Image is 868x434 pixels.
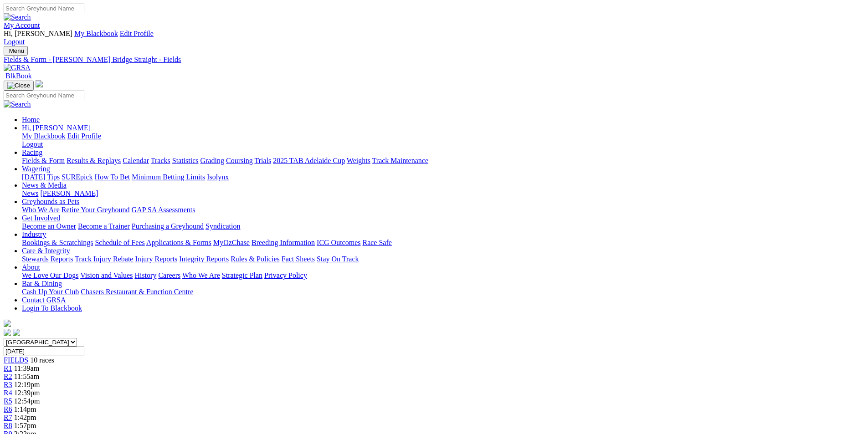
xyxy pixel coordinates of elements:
a: R6 [4,405,12,413]
span: 12:54pm [14,397,40,405]
a: R3 [4,381,12,388]
a: Statistics [172,157,199,164]
a: My Account [4,21,40,29]
a: History [134,271,156,279]
a: Careers [158,271,180,279]
a: Bookings & Scratchings [22,239,93,246]
a: Who We Are [22,206,60,214]
img: Close [7,82,30,89]
a: How To Bet [95,173,130,181]
span: 10 races [30,356,54,364]
a: Results & Replays [67,157,121,164]
a: Bar & Dining [22,280,62,287]
a: R8 [4,422,12,429]
a: Integrity Reports [179,255,229,263]
span: Hi, [PERSON_NAME] [4,30,72,37]
a: Grading [200,157,224,164]
a: Wagering [22,165,50,173]
a: Get Involved [22,214,60,222]
span: BlkBook [5,72,32,80]
a: Racing [22,148,42,156]
a: Rules & Policies [231,255,280,263]
a: R1 [4,364,12,372]
div: My Account [4,30,864,46]
a: Edit Profile [120,30,154,37]
a: FIELDS [4,356,28,364]
a: R5 [4,397,12,405]
img: logo-grsa-white.png [36,80,43,87]
img: twitter.svg [13,329,20,336]
a: R2 [4,373,12,380]
a: Logout [4,38,25,46]
a: Weights [347,157,370,164]
a: Minimum Betting Limits [132,173,205,181]
a: MyOzChase [213,239,250,246]
a: Care & Integrity [22,247,70,255]
a: Home [22,116,40,123]
a: Login To Blackbook [22,304,82,312]
a: R4 [4,389,12,397]
a: Breeding Information [252,239,315,246]
div: Bar & Dining [22,288,864,296]
img: Search [4,100,31,108]
a: Track Maintenance [372,157,428,164]
a: Purchasing a Greyhound [132,222,204,230]
div: Racing [22,157,864,165]
a: Applications & Forms [146,239,211,246]
a: Hi, [PERSON_NAME] [22,124,92,132]
input: Select date [4,347,84,356]
a: Contact GRSA [22,296,66,304]
a: Track Injury Rebate [75,255,133,263]
a: Vision and Values [80,271,133,279]
a: Race Safe [362,239,391,246]
a: [DATE] Tips [22,173,60,181]
a: [PERSON_NAME] [40,189,98,197]
a: My Blackbook [74,30,118,37]
span: Hi, [PERSON_NAME] [22,124,91,132]
a: Who We Are [182,271,220,279]
a: Calendar [123,157,149,164]
span: R7 [4,414,12,421]
img: Search [4,13,31,21]
a: ICG Outcomes [317,239,360,246]
button: Toggle navigation [4,46,28,56]
a: News & Media [22,181,67,189]
a: Become a Trainer [78,222,130,230]
a: SUREpick [62,173,92,181]
img: GRSA [4,64,31,72]
a: GAP SA Assessments [132,206,195,214]
a: My Blackbook [22,132,66,140]
a: We Love Our Dogs [22,271,78,279]
img: facebook.svg [4,329,11,336]
span: 1:14pm [14,405,36,413]
a: Industry [22,230,46,238]
a: Chasers Restaurant & Function Centre [81,288,193,296]
a: Fields & Form [22,157,65,164]
a: Become an Owner [22,222,76,230]
div: Hi, [PERSON_NAME] [22,132,864,148]
span: 11:55am [14,373,39,380]
a: BlkBook [4,72,32,80]
a: Tracks [151,157,170,164]
a: Cash Up Your Club [22,288,79,296]
a: Syndication [205,222,240,230]
input: Search [4,91,84,100]
a: Greyhounds as Pets [22,198,79,205]
a: Retire Your Greyhound [62,206,130,214]
a: 2025 TAB Adelaide Cup [273,157,345,164]
span: 1:42pm [14,414,36,421]
a: Stewards Reports [22,255,73,263]
a: Trials [254,157,271,164]
a: Logout [22,140,43,148]
a: Fields & Form - [PERSON_NAME] Bridge Straight - Fields [4,56,864,64]
a: Edit Profile [67,132,101,140]
a: Fact Sheets [282,255,315,263]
